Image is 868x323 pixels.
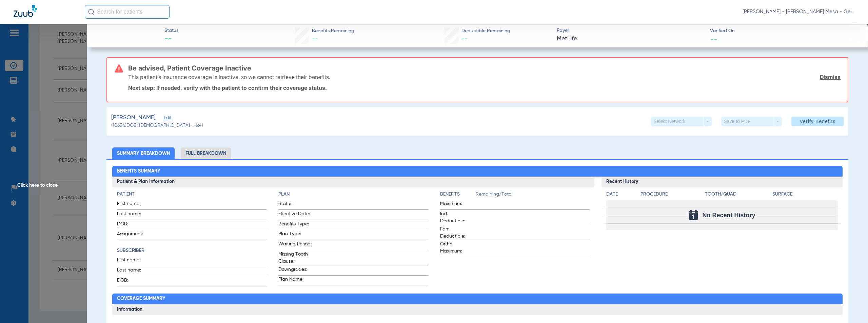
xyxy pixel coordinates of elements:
span: Last name: [117,210,150,220]
span: MetLife [557,35,704,43]
span: (10654) DOB: [DEMOGRAPHIC_DATA] - HoH [111,122,203,129]
h4: Surface [772,191,838,198]
span: Missing Tooth Clause: [278,251,312,265]
span: -- [312,36,318,42]
img: error-icon [115,64,123,73]
span: First name: [117,200,150,209]
span: -- [461,36,468,42]
span: Payer [557,27,704,34]
h4: Patient [117,191,267,198]
span: Plan Type: [278,230,312,240]
app-breakdown-title: Procedure [640,191,703,200]
span: Benefits Remaining [312,27,354,35]
span: Downgrades: [278,266,312,275]
img: Calendar [689,210,698,220]
h3: Information [112,304,843,315]
h2: Coverage Summary [112,294,843,304]
h4: Plan [278,191,428,198]
p: This patient’s insurance coverage is inactive, so we cannot retrieve their benefits. [128,74,330,80]
span: First name: [117,257,150,266]
span: DOB: [117,221,150,230]
span: Maximum: [440,200,473,209]
h4: Subscriber [117,247,267,254]
a: Dismiss [820,74,841,80]
app-breakdown-title: Tooth/Quad [705,191,770,200]
h4: Date [606,191,635,198]
span: Plan Name: [278,276,312,285]
span: Effective Date: [278,210,312,220]
span: Deductible Remaining [461,27,510,35]
span: Ind. Deductible: [440,210,473,225]
span: Status: [278,200,312,209]
img: Zuub Logo [14,5,37,17]
span: Remaining/Total [476,191,590,200]
img: Search Icon [88,9,94,15]
span: Waiting Period: [278,241,312,250]
span: -- [164,35,178,44]
span: No Recent History [702,212,755,219]
app-breakdown-title: Benefits [440,191,476,200]
span: Assignment: [117,230,150,240]
app-breakdown-title: Date [606,191,635,200]
span: Edit [164,116,170,122]
span: DOB: [117,277,150,286]
li: Full Breakdown [181,147,231,159]
span: Last name: [117,267,150,276]
app-breakdown-title: Surface [772,191,838,200]
h3: Patient & Plan Information [112,177,594,187]
h4: Procedure [640,191,703,198]
span: Verify Benefits [800,119,835,124]
span: Verified On [710,27,857,35]
li: Summary Breakdown [112,147,175,159]
p: Next step: If needed, verify with the patient to confirm their coverage status. [128,84,841,91]
span: -- [710,35,717,42]
h2: Benefits Summary [112,166,843,177]
h3: Be advised, Patient Coverage Inactive [128,65,841,72]
span: Status [164,27,178,34]
span: Benefits Type: [278,221,312,230]
span: Ortho Maximum: [440,241,473,255]
h3: Recent History [601,177,843,187]
span: Fam. Deductible: [440,226,473,240]
h4: Benefits [440,191,476,198]
h4: Tooth/Quad [705,191,770,198]
span: [PERSON_NAME] [111,114,156,122]
span: [PERSON_NAME] - [PERSON_NAME] Mesa - General | The Super Dentists [743,8,854,15]
iframe: Chat Widget [834,290,868,323]
input: Search for patients [85,5,170,19]
button: Verify Benefits [791,117,844,126]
